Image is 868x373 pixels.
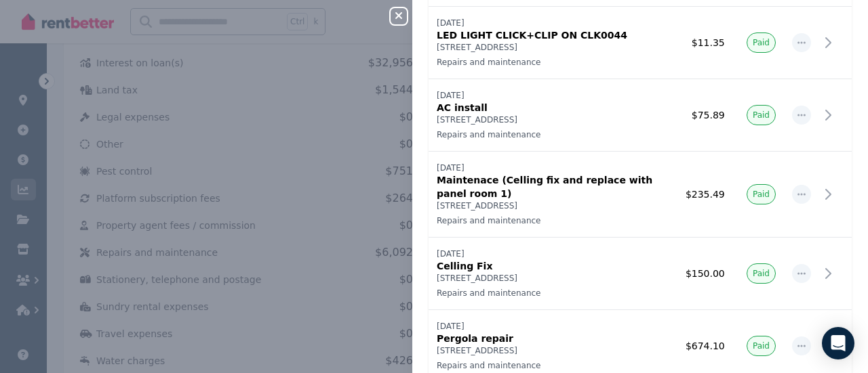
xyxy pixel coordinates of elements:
[437,18,660,28] p: [DATE]
[437,173,660,200] p: Maintenace (Celling fix and replace with panel room 1)
[437,248,660,259] p: [DATE]
[437,200,660,211] p: [STREET_ADDRESS]
[437,259,660,273] p: Celling Fix
[669,238,733,310] td: $150.00
[437,360,660,371] p: Repairs and maintenance
[437,42,660,53] p: [STREET_ADDRESS]
[437,345,660,356] p: [STREET_ADDRESS]
[753,189,770,200] span: Paid
[437,28,660,42] p: LED LIGHT CLICK+CLIP ON CLK0044
[822,327,854,359] div: Open Intercom Messenger
[437,114,660,125] p: [STREET_ADDRESS]
[437,129,660,140] p: Repairs and maintenance
[437,215,660,226] p: Repairs and maintenance
[437,57,660,68] p: Repairs and maintenance
[753,110,770,120] span: Paid
[437,162,660,173] p: [DATE]
[669,79,733,152] td: $75.89
[753,268,770,279] span: Paid
[437,332,660,345] p: Pergola repair
[669,7,733,79] td: $11.35
[437,101,660,114] p: AC install
[753,341,770,351] span: Paid
[437,273,660,284] p: [STREET_ADDRESS]
[437,90,660,101] p: [DATE]
[437,321,660,332] p: [DATE]
[437,288,660,299] p: Repairs and maintenance
[753,37,770,48] span: Paid
[669,152,733,238] td: $235.49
